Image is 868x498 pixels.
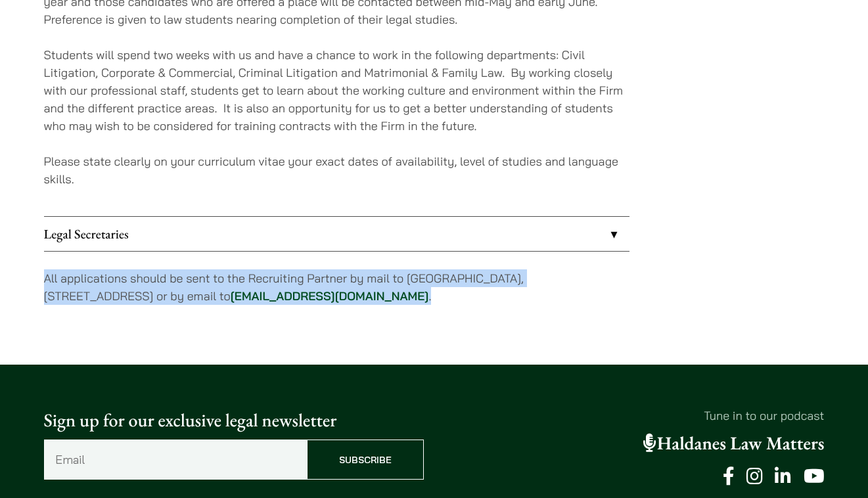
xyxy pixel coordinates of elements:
[44,152,629,188] p: Please state clearly on your curriculum vitae your exact dates of availability, level of studies ...
[44,440,307,480] input: Email
[307,440,424,480] input: Subscribe
[44,217,629,251] a: Legal Secretaries
[44,407,424,434] p: Sign up for our exclusive legal newsletter
[44,269,629,305] p: All applications should be sent to the Recruiting Partner by mail to [GEOGRAPHIC_DATA], [STREET_A...
[44,46,629,135] p: Students will spend two weeks with us and have a chance to work in the following departments: Civ...
[643,432,825,455] a: Haldanes Law Matters
[231,288,429,304] a: [EMAIL_ADDRESS][DOMAIN_NAME]
[445,407,825,424] p: Tune in to our podcast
